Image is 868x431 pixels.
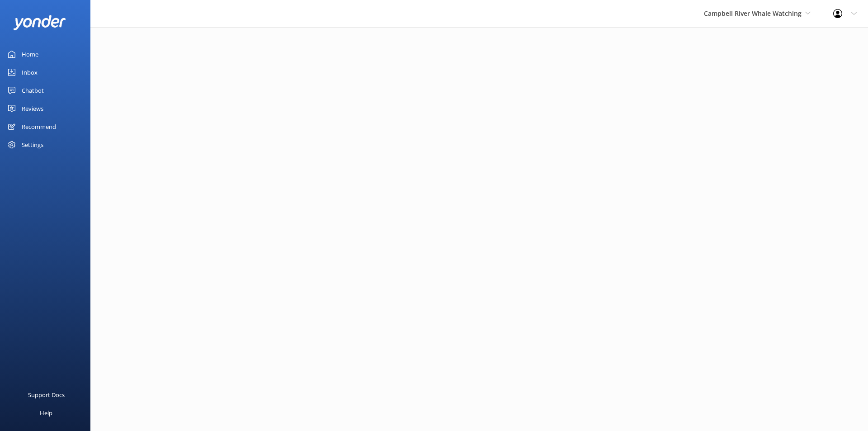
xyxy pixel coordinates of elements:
[22,63,38,81] div: Inbox
[22,45,38,63] div: Home
[14,15,66,30] img: yonder-white-logo.png
[22,99,43,118] div: Reviews
[22,81,44,99] div: Chatbot
[22,118,56,136] div: Recommend
[40,404,52,422] div: Help
[704,9,802,18] span: Campbell River Whale Watching
[28,386,65,404] div: Support Docs
[22,136,43,154] div: Settings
